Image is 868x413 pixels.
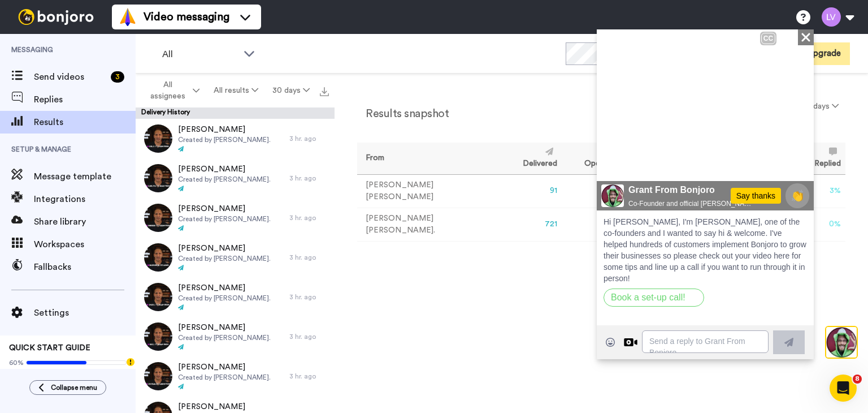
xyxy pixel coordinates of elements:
h2: Results snapshot [357,107,449,120]
div: 3 hr. ago [289,174,329,183]
button: All assignees [138,75,207,106]
div: 00:23 | 00:28 [33,126,85,140]
td: 0 % [792,208,845,241]
span: [PERSON_NAME] [178,124,271,135]
th: From [357,143,500,174]
a: [PERSON_NAME]Created by [PERSON_NAME].3 hr. ago [136,198,335,238]
td: 71 % [562,174,618,208]
span: [PERSON_NAME] [178,243,271,254]
a: [PERSON_NAME]Created by [PERSON_NAME].3 hr. ago [136,158,335,198]
img: 92049451-8791-491d-90c0-9b2db8649161-thumb.jpg [144,164,172,192]
span: [PERSON_NAME] [178,164,271,175]
img: vm-color.svg [119,8,137,26]
span: [PERSON_NAME] [178,282,271,294]
span: Hi [PERSON_NAME], I'm [PERSON_NAME], one of the co-founders and I wanted to say hi & welcome. I'v... [7,188,210,253]
img: bj-logo-header-white.svg [14,9,98,25]
button: 30 days [795,96,845,117]
span: Message template [34,170,136,183]
img: 57f6d62d-b94f-4c93-88ec-33788e96394a-thumb.jpg [144,124,172,153]
td: [PERSON_NAME] [PERSON_NAME] [357,174,500,208]
td: 721 [500,208,562,241]
span: Created by [PERSON_NAME]. [178,254,271,263]
th: Opened [562,143,618,174]
span: Results [34,115,136,129]
span: Created by [PERSON_NAME]. [178,294,271,303]
a: Book a set-up call! [7,263,107,273]
button: All results [207,80,266,101]
img: Mute/Unmute [173,127,184,139]
div: Tooltip anchor [125,357,136,367]
div: 3 hr. ago [289,213,329,222]
img: 8c087208-d329-4f66-a2d3-7fb6210fdc3a-thumb.jpg [144,322,172,351]
span: Co-Founder and official [PERSON_NAME] welcomer-er :-) [32,170,157,179]
div: 3 hr. ago [289,292,329,302]
button: Collapse menu [29,380,106,395]
button: Export all results that match these filters now. [316,82,332,99]
div: Open on new window [93,265,100,272]
span: Settings [34,306,136,320]
a: [PERSON_NAME]Created by [PERSON_NAME].3 hr. ago [136,277,335,317]
th: Replied [792,143,845,174]
span: 8 [853,375,862,384]
a: [PERSON_NAME]Created by [PERSON_NAME].3 hr. ago [136,356,335,396]
button: 👏 [189,154,212,179]
span: [PERSON_NAME] [178,362,271,373]
span: [PERSON_NAME] [178,401,271,412]
a: [PERSON_NAME]Created by [PERSON_NAME].3 hr. ago [136,238,335,277]
span: Send videos [34,70,106,84]
div: 3 [111,71,124,83]
img: Full screen [196,127,207,139]
span: All [162,48,238,61]
span: Collapse menu [51,383,97,392]
span: Share library [34,215,136,229]
span: Video messaging [144,9,229,25]
span: [PERSON_NAME] [178,203,271,214]
span: Replies [34,93,136,106]
td: 0 % [562,208,618,241]
img: 47712d0d-4a60-4076-940c-5f6b6ac73442-thumb.jpg [144,283,172,311]
span: [PERSON_NAME] [178,322,271,333]
span: Created by [PERSON_NAME]. [178,175,271,184]
span: All assignees [145,79,190,102]
span: 👏 [189,158,212,174]
div: Delivery History [136,107,335,119]
span: Workspaces [34,238,136,251]
div: CC [164,3,179,15]
img: b39175fa-8c96-4b80-a1a2-ac131d36505f-thumb.jpg [144,204,172,232]
div: Reply by Video [27,306,41,320]
button: Upgrade [784,42,850,65]
div: Say thanks [134,158,184,174]
a: [PERSON_NAME]Created by [PERSON_NAME].3 hr. ago [136,317,335,356]
img: export.svg [320,87,329,96]
a: [PERSON_NAME]Created by [PERSON_NAME].3 hr. ago [136,119,335,158]
img: 9640b367-d15f-4979-9b7a-785148964fcc-thumb.jpg [144,362,172,390]
span: Created by [PERSON_NAME]. [178,373,271,382]
iframe: Intercom live chat [830,375,857,402]
td: 91 [500,174,562,208]
span: Created by [PERSON_NAME]. [178,214,271,223]
span: Fallbacks [34,260,136,274]
img: 3183ab3e-59ed-45f6-af1c-10226f767056-1659068401.jpg [1,2,32,33]
span: 60% [9,358,24,367]
div: 3 hr. ago [289,332,329,341]
span: Integrations [34,192,136,206]
button: 30 days [265,80,316,101]
span: Created by [PERSON_NAME]. [178,135,271,144]
div: 3 hr. ago [289,134,329,143]
div: 3 hr. ago [289,372,329,381]
th: Delivered [500,143,562,174]
span: QUICK START GUIDE [9,344,90,352]
img: 3183ab3e-59ed-45f6-af1c-10226f767056-1659068401.jpg [5,155,27,178]
td: 3 % [792,174,845,208]
img: 5fae2956-7e7a-41a2-8048-523c563e3483-thumb.jpg [144,243,172,272]
span: Created by [PERSON_NAME]. [178,333,271,342]
span: Grant From Bonjoro [32,154,157,167]
td: [PERSON_NAME] [PERSON_NAME]. [357,208,500,241]
button: Book a set-up call! [7,259,107,277]
div: 3 hr. ago [289,253,329,262]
